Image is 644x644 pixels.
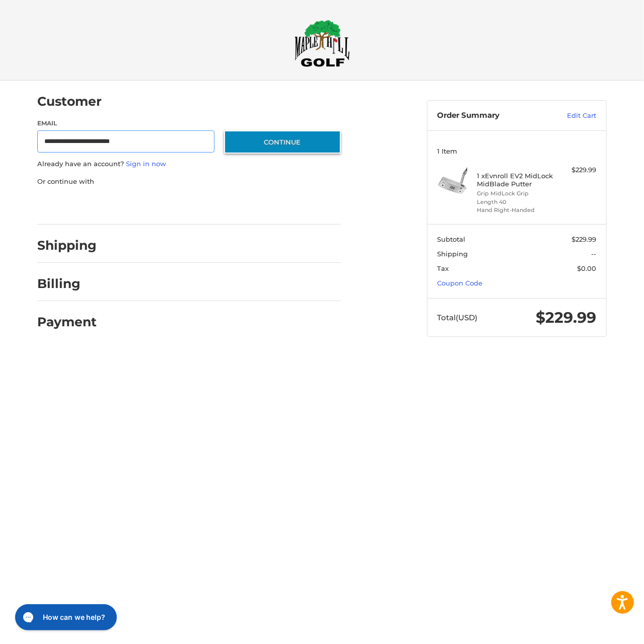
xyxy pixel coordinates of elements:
[438,235,466,243] span: Subtotal
[37,276,96,292] h2: Billing
[10,601,120,634] iframe: Gorgias live chat messenger
[438,111,546,121] h3: Order Summary
[438,313,478,322] span: Total (USD)
[205,196,280,214] iframe: PayPal-venmo
[557,165,597,175] div: $229.99
[592,250,597,258] span: --
[477,206,554,214] li: Hand Right-Handed
[119,196,195,214] iframe: PayPal-paylater
[438,250,468,258] span: Shipping
[37,314,97,330] h2: Payment
[477,189,554,198] li: Grip MidLock Grip
[477,198,554,206] li: Length 40
[561,617,644,644] iframe: Google Customer Reviews
[37,238,97,253] h2: Shipping
[126,160,166,168] a: Sign in now
[536,308,597,327] span: $229.99
[37,94,102,109] h2: Customer
[37,177,341,187] p: Or continue with
[438,279,483,287] a: Coupon Code
[546,111,597,121] a: Edit Cart
[572,235,597,243] span: $229.99
[37,119,214,128] label: Email
[477,172,554,188] h4: 1 x Evnroll EV2 MidLock MidBlade Putter
[438,147,597,155] h3: 1 Item
[438,264,449,272] span: Tax
[295,20,350,67] img: Maple Hill Golf
[34,196,110,214] iframe: PayPal-paypal
[224,130,341,154] button: Continue
[578,264,597,272] span: $0.00
[37,159,341,169] p: Already have an account?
